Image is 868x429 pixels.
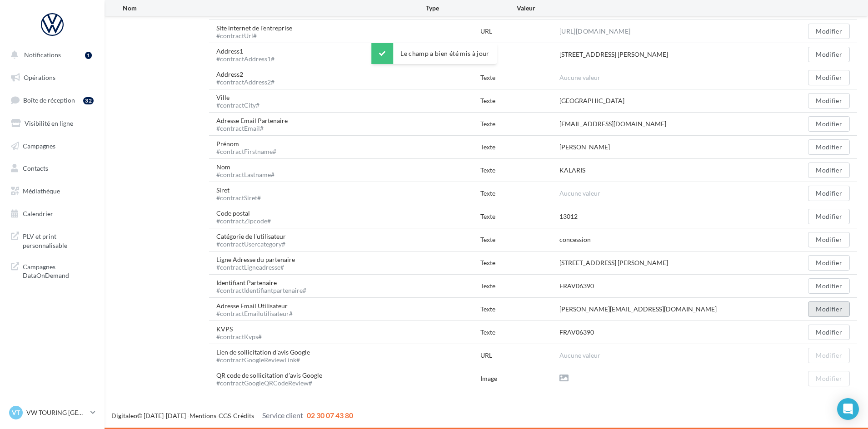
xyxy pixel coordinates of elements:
[426,4,517,13] div: Type
[23,230,94,250] span: PLV et print personnalisable
[559,50,668,59] div: [STREET_ADDRESS] [PERSON_NAME]
[480,189,559,198] div: Texte
[216,70,282,85] div: Address2
[559,258,668,267] div: [STREET_ADDRESS] [PERSON_NAME]
[216,264,295,271] div: #contractLigneadresse#
[371,43,497,64] div: Le champ a bien été mis à jour
[233,412,254,419] a: Crédits
[216,195,261,201] div: #contractSiret#
[5,227,99,253] a: PLV et print personnalisable
[7,404,97,421] a: VT VW TOURING [GEOGRAPHIC_DATA] VALENTINE
[480,351,559,360] div: URL
[111,412,137,419] a: Digitaleo
[24,74,55,81] span: Opérations
[12,408,20,417] span: VT
[808,301,850,317] button: Modifier
[307,411,353,419] span: 02 30 07 43 80
[559,235,591,244] div: concession
[216,380,322,386] div: #contractGoogleQRCodeReview#
[23,142,55,149] span: Campagnes
[808,348,850,363] button: Modifier
[808,163,850,178] button: Modifier
[808,186,850,201] button: Modifier
[480,143,559,152] div: Texte
[808,93,850,108] button: Modifier
[216,139,284,155] div: Prénom
[480,73,559,82] div: Texte
[480,235,559,244] div: Texte
[837,398,859,420] div: Open Intercom Messenger
[5,45,95,64] button: Notifications 1
[85,52,92,59] div: 1
[559,281,594,291] div: FRAV06390
[480,27,559,36] div: URL
[216,241,286,247] div: #contractUsercategory#
[216,102,259,108] div: #contractCity#
[480,96,559,105] div: Texte
[480,281,559,291] div: Texte
[559,143,610,152] div: [PERSON_NAME]
[808,47,850,62] button: Modifier
[23,164,48,172] span: Contacts
[517,4,759,13] div: Valeur
[808,116,850,132] button: Modifier
[216,301,300,317] div: Adresse Email Utilisateur
[480,50,559,59] div: Texte
[216,287,306,294] div: #contractIdentifiantpartenaire#
[23,261,94,280] span: Campagnes DataOnDemand
[216,334,262,340] div: #contractKvps#
[216,218,271,224] div: #contractZipcode#
[5,90,99,110] a: Boîte de réception32
[808,24,850,39] button: Modifier
[480,258,559,267] div: Texte
[808,278,850,294] button: Modifier
[216,148,276,155] div: #contractFirstname#
[262,411,303,419] span: Service client
[559,212,578,221] div: 13012
[480,328,559,337] div: Texte
[5,182,99,201] a: Médiathèque
[559,189,600,197] span: Aucune valeur
[24,51,61,59] span: Notifications
[480,166,559,175] div: Texte
[480,374,559,383] div: Image
[808,209,850,224] button: Modifier
[480,212,559,221] div: Texte
[216,33,292,39] div: #contractUrl#
[559,74,600,81] span: Aucune valeur
[559,96,624,105] div: [GEOGRAPHIC_DATA]
[83,97,94,104] div: 32
[216,186,268,201] div: Siret
[216,116,295,132] div: Adresse Email Partenaire
[216,311,293,317] div: #contractEmailutilisateur#
[216,255,302,271] div: Ligne Adresse du partenaire
[216,357,310,363] div: #contractGoogleReviewLink#
[216,24,299,39] div: Site internet de l'entreprise
[216,232,293,247] div: Catégorie de l'utilisateur
[5,257,99,284] a: Campagnes DataOnDemand
[123,4,426,13] div: Nom
[23,96,75,104] span: Boîte de réception
[808,139,850,155] button: Modifier
[216,163,282,178] div: Nom
[23,187,60,195] span: Médiathèque
[559,26,630,37] a: [URL][DOMAIN_NAME]
[216,93,267,108] div: Ville
[559,328,594,337] div: FRAV06390
[808,255,850,271] button: Modifier
[5,68,99,87] a: Opérations
[808,70,850,85] button: Modifier
[480,119,559,128] div: Texte
[25,119,73,127] span: Visibilité en ligne
[216,172,274,178] div: #contractLastname#
[559,119,666,128] div: [EMAIL_ADDRESS][DOMAIN_NAME]
[480,305,559,314] div: Texte
[216,209,278,224] div: Code postal
[808,325,850,340] button: Modifier
[559,166,585,175] div: KALARIS
[216,47,282,62] div: Address1
[216,56,274,62] div: #contractAddress1#
[216,371,329,386] div: QR code de sollicitation d’avis Google
[5,204,99,223] a: Calendrier
[5,137,99,156] a: Campagnes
